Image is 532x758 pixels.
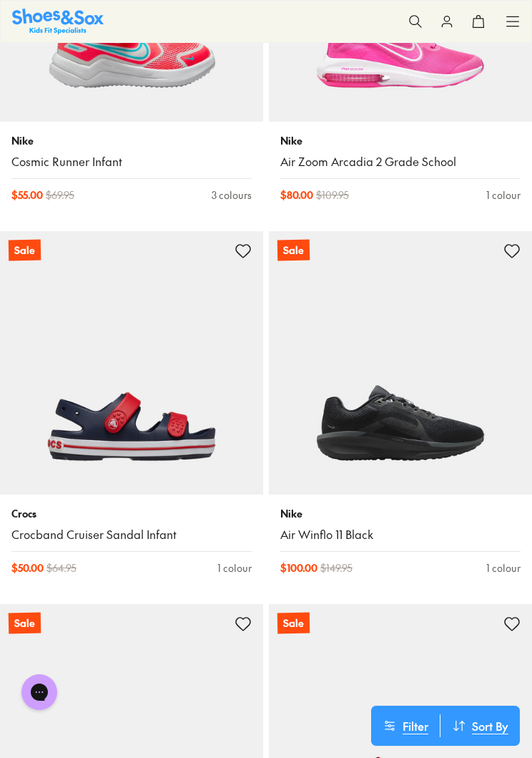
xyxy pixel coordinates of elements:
div: 1 colour [217,560,252,575]
p: Nike [11,133,252,148]
span: $ 100.00 [280,560,317,575]
button: Filter [371,714,440,737]
p: Sale [9,240,41,261]
a: Air Winflo 11 Black [280,527,521,543]
a: Cosmic Runner Infant [11,154,252,170]
iframe: Gorgias live chat messenger [14,669,64,715]
a: Crocband Cruiser Sandal Infant [11,527,252,543]
p: Sale [277,612,310,633]
p: Sale [277,240,310,261]
span: $ 64.95 [46,560,77,575]
span: $ 55.00 [11,188,43,203]
div: 1 colour [486,188,521,203]
p: Nike [280,133,521,148]
a: Sale [269,231,532,495]
p: Crocs [11,506,252,521]
a: Air Zoom Arcadia 2 Grade School [280,154,521,170]
span: Sort By [472,717,508,734]
div: 1 colour [486,560,521,575]
p: Sale [9,612,41,633]
img: SNS_Logo_Responsive.svg [12,9,104,34]
a: Shoes & Sox [12,9,104,34]
button: Sort By [440,714,520,737]
span: $ 50.00 [11,560,44,575]
span: $ 109.95 [316,188,349,203]
p: Nike [280,506,521,521]
div: 3 colours [212,188,252,203]
span: $ 80.00 [280,188,313,203]
span: $ 69.95 [46,188,74,203]
span: $ 149.95 [320,560,353,575]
